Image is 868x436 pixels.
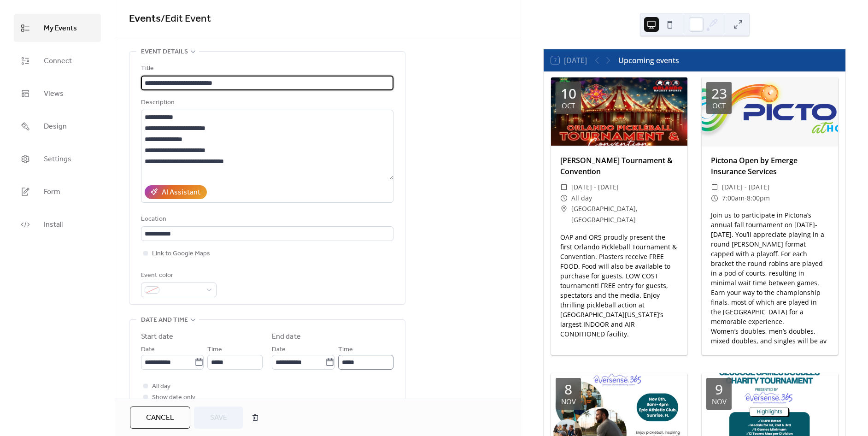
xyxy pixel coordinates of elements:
span: Date and time [141,315,188,326]
span: Connect [44,54,72,68]
div: Upcoming events [618,55,679,66]
span: Form [44,185,60,199]
span: Settings [44,152,71,166]
span: [GEOGRAPHIC_DATA], [GEOGRAPHIC_DATA] [571,203,678,225]
a: My Events [14,14,101,42]
a: Connect [14,47,101,75]
a: Install [14,210,101,238]
span: 7:00am [722,193,745,204]
div: Join us to participate in Pictona’s annual fall tournament on [DATE]-[DATE]. You’ll appreciate pl... [702,210,838,346]
a: Design [14,112,101,140]
div: Event color [141,270,215,281]
div: ​ [560,193,568,204]
a: Views [14,79,101,107]
span: All day [571,193,592,204]
div: Location [141,214,392,225]
span: Cancel [146,412,174,424]
button: AI Assistant [145,185,207,199]
span: Show date only [152,392,195,403]
button: Cancel [130,407,190,429]
a: Settings [14,145,101,173]
div: Pictona Open by Emerge Insurance Services [702,155,838,177]
div: ​ [560,203,568,214]
span: Event details [141,47,188,58]
span: Views [44,87,64,101]
div: 9 [715,383,723,396]
span: Date [272,344,286,355]
span: Link to Google Maps [152,248,210,259]
a: Events [129,9,161,29]
a: Form [14,177,101,206]
span: Install [44,218,63,232]
div: 23 [711,87,727,100]
span: Design [44,119,67,134]
div: Start date [141,331,173,342]
div: Nov [712,398,727,405]
div: Oct [562,102,575,109]
span: [DATE] - [DATE] [722,182,769,193]
div: OAP and ORS proudly present the first Orlando Pickleball Tournament & Convention. Plasters receiv... [551,232,687,339]
span: Time [338,344,353,355]
div: End date [272,331,301,342]
div: Description [141,97,392,108]
div: 10 [561,87,576,100]
div: ​ [711,193,718,204]
span: [DATE] - [DATE] [571,182,619,193]
span: - [745,193,747,204]
div: AI Assistant [162,187,200,198]
div: Nov [561,398,576,405]
span: Date [141,344,155,355]
span: 8:00pm [747,193,770,204]
div: ​ [711,182,718,193]
span: My Events [44,21,77,35]
div: 8 [564,383,572,396]
span: / Edit Event [161,9,211,29]
span: All day [152,381,170,392]
div: Title [141,63,392,74]
span: Time [207,344,222,355]
div: Oct [712,102,726,109]
div: [PERSON_NAME] Tournament & Convention [551,155,687,177]
div: ​ [560,182,568,193]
